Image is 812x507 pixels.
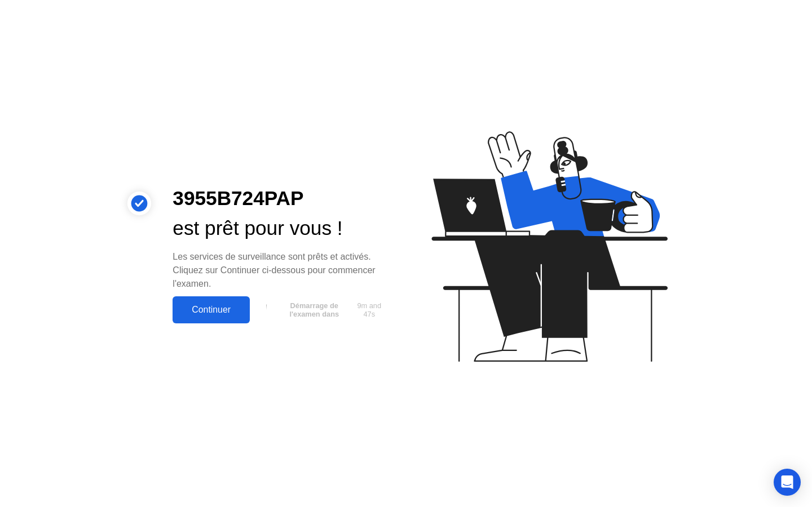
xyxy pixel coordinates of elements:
[173,250,388,291] div: Les services de surveillance sont prêts et activés. Cliquez sur Continuer ci-dessous pour commenc...
[355,301,384,318] span: 9m and 47s
[173,184,388,214] div: 3955B724PAP
[173,296,250,323] button: Continuer
[173,214,388,243] div: est prêt pour vous !
[774,469,801,496] div: Open Intercom Messenger
[255,299,388,321] button: Démarrage de l'examen dans9m and 47s
[176,305,246,315] div: Continuer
